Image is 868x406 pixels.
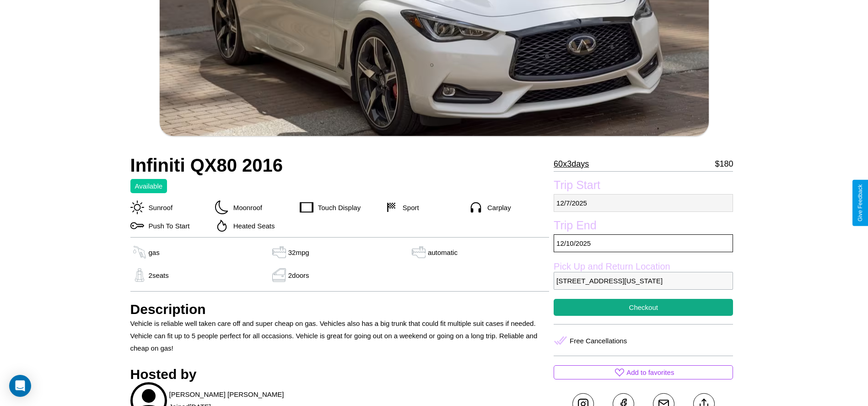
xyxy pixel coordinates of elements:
p: 2 seats [149,269,169,281]
p: Touch Display [313,201,361,214]
p: Free Cancellations [570,335,627,347]
div: Open Intercom Messenger [9,375,31,397]
p: Heated Seats [229,220,275,232]
p: Vehicle is reliable well taken care off and super cheap on gas. Vehicles also has a big trunk tha... [130,317,550,354]
p: 32 mpg [288,246,309,259]
p: Sport [398,201,419,214]
h2: Infiniti QX80 2016 [130,155,550,176]
h3: Hosted by [130,367,550,382]
p: 12 / 7 / 2025 [554,194,733,212]
div: Give Feedback [857,184,863,222]
p: Moonroof [229,201,262,214]
p: $ 180 [715,157,733,171]
label: Trip End [554,219,733,234]
p: [STREET_ADDRESS][US_STATE] [554,272,733,290]
img: gas [270,268,288,282]
p: gas [149,246,160,259]
img: gas [410,245,428,259]
p: Sunroof [144,201,173,214]
label: Pick Up and Return Location [554,261,733,272]
p: [PERSON_NAME] [PERSON_NAME] [169,388,284,401]
p: Add to favorites [626,366,674,379]
p: 12 / 10 / 2025 [554,234,733,252]
img: gas [130,268,149,282]
img: gas [130,245,149,259]
p: 60 x 3 days [554,157,589,171]
p: Available [135,180,163,192]
img: gas [270,245,288,259]
p: automatic [428,246,458,259]
p: 2 doors [288,269,309,281]
p: Carplay [483,201,511,214]
button: Checkout [554,299,733,316]
h3: Description [130,302,550,317]
label: Trip Start [554,179,733,194]
button: Add to favorites [554,365,733,379]
p: Push To Start [144,220,190,232]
